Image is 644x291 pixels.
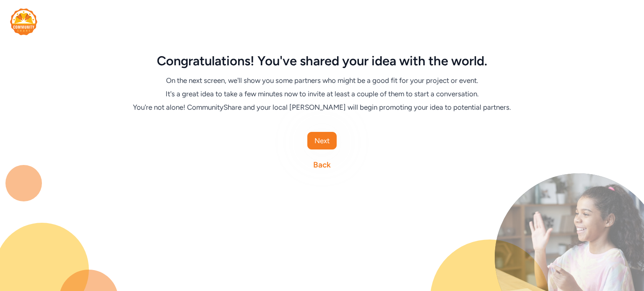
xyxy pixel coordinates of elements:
[124,75,520,85] div: On the next screen, we'll show you some partners who might be a good fit for your project or event.
[314,136,330,146] span: Next
[307,132,337,149] button: Next
[124,102,520,112] div: You're not alone! CommunityShare and your local [PERSON_NAME] will begin promoting your idea to p...
[313,159,331,171] a: Back
[124,54,520,69] div: Congratulations! You've shared your idea with the world.
[124,89,520,99] div: It's a great idea to take a few minutes now to invite at least a couple of them to start a conver...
